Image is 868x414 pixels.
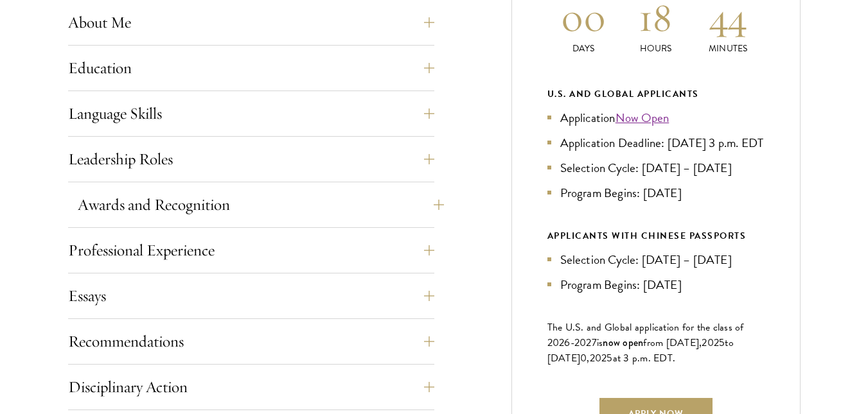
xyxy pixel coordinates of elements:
span: 6 [564,335,570,350]
div: APPLICANTS WITH CHINESE PASSPORTS [547,228,765,244]
button: Language Skills [68,98,434,129]
div: U.S. and Global Applicants [547,86,765,102]
span: -202 [571,335,592,350]
span: , [587,350,589,366]
li: Program Begins: [DATE] [547,275,765,294]
a: Now Open [616,108,669,127]
span: 202 [702,335,719,350]
li: Selection Cycle: [DATE] – [DATE] [547,159,765,177]
span: 202 [590,350,607,366]
li: Application Deadline: [DATE] 3 p.m. EDT [547,134,765,152]
p: Hours [619,42,692,55]
span: 0 [580,350,587,366]
button: Professional Experience [68,235,434,266]
li: Program Begins: [DATE] [547,184,765,202]
button: Disciplinary Action [68,372,434,402]
span: 7 [592,335,597,350]
button: Essays [68,280,434,311]
span: now open [603,335,643,350]
p: Days [547,42,620,55]
p: Minutes [692,42,765,55]
span: 5 [719,335,725,350]
span: to [DATE] [547,335,734,366]
li: Application [547,108,765,127]
span: at 3 p.m. EDT. [613,350,676,366]
button: Leadership Roles [68,144,434,175]
span: 5 [607,350,612,366]
button: Awards and Recognition [78,189,444,220]
span: is [597,335,603,350]
button: Recommendations [68,326,434,357]
span: from [DATE], [643,335,702,350]
button: About Me [68,7,434,38]
span: The U.S. and Global application for the class of 202 [547,320,744,350]
li: Selection Cycle: [DATE] – [DATE] [547,250,765,269]
button: Education [68,53,434,83]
